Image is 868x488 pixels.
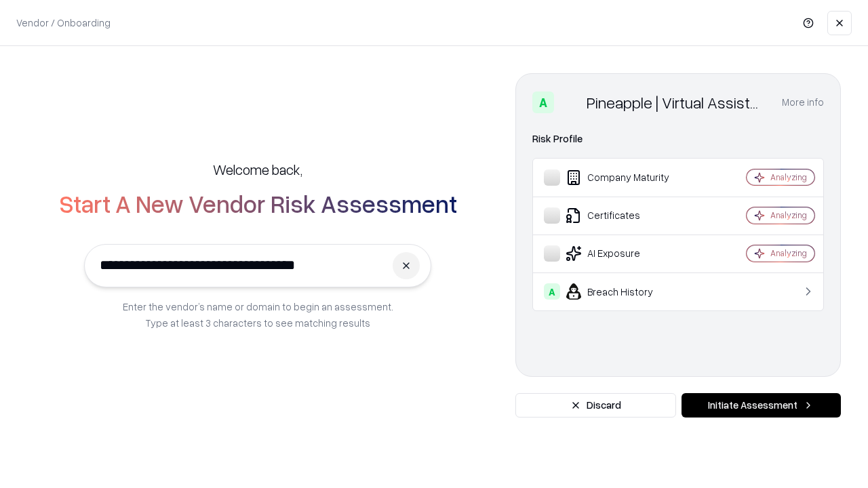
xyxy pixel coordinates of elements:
[532,91,554,113] div: A
[770,209,807,221] div: Analyzing
[559,91,581,113] img: Pineapple | Virtual Assistant Agency
[123,298,393,331] p: Enter the vendor’s name or domain to begin an assessment. Type at least 3 characters to see match...
[544,245,706,262] div: AI Exposure
[532,131,824,147] div: Risk Profile
[16,16,111,30] p: Vendor / Onboarding
[782,90,824,115] button: More info
[770,171,807,183] div: Analyzing
[544,169,706,186] div: Company Maturity
[59,190,457,217] h2: Start A New Vendor Risk Assessment
[770,247,807,259] div: Analyzing
[544,207,706,224] div: Certificates
[515,393,676,418] button: Discard
[213,160,302,179] h5: Welcome back,
[587,91,766,113] div: Pineapple | Virtual Assistant Agency
[544,283,560,300] div: A
[544,283,706,300] div: Breach History
[682,393,841,418] button: Initiate Assessment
